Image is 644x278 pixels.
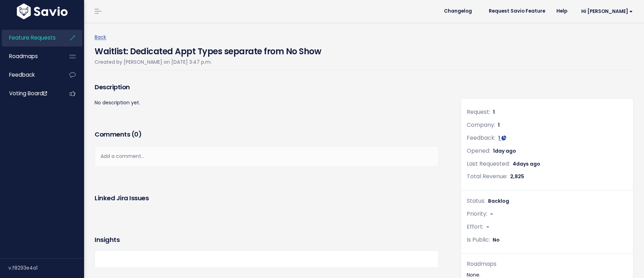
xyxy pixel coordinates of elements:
[95,58,212,65] span: Created by [PERSON_NAME] on [DATE] 3:47 p.m.
[467,147,490,155] span: Opened:
[551,6,573,16] a: Help
[498,121,500,128] span: 1
[95,146,439,167] div: Add a comment...
[95,34,106,41] a: Back
[488,197,509,204] span: Backlog
[493,236,500,243] span: No
[134,130,138,139] span: 0
[9,71,35,78] span: Feedback
[493,147,516,154] span: 1
[95,98,439,107] p: No description yet.
[2,48,58,64] a: Roadmaps
[467,134,495,142] span: Feedback:
[95,42,321,58] h4: Waitlist: Dedicated Appt Types separate from No Show
[9,90,47,97] span: Voting Board
[483,6,551,16] a: Request Savio Feature
[467,160,510,168] span: Last Requested:
[15,4,69,19] img: logo-white.9d6f32f41409.svg
[95,235,119,245] h3: Insights
[8,259,84,277] div: v.f8293e4a1
[516,160,540,167] span: days ago
[490,210,493,217] span: -
[467,223,484,231] span: Effort:
[467,172,507,180] span: Total Revenue:
[510,173,524,180] span: 2,825
[9,53,38,60] span: Roadmaps
[493,109,495,116] span: 1
[95,130,439,139] h3: Comments ( )
[467,259,628,269] div: Roadmaps
[495,147,516,154] span: day ago
[581,9,633,14] span: Hi [PERSON_NAME]
[2,67,58,83] a: Feedback
[573,6,638,17] a: Hi [PERSON_NAME]
[498,134,500,141] span: 1
[467,236,490,244] span: Is Public:
[467,121,495,129] span: Company:
[467,197,485,205] span: Status:
[2,85,58,102] a: Voting Board
[95,82,439,92] h3: Description
[9,34,56,41] span: Feature Requests
[2,30,58,46] a: Feature Requests
[498,134,506,141] a: 1
[95,193,149,203] h3: Linked Jira issues
[486,223,489,230] span: -
[444,9,472,14] span: Changelog
[513,160,540,167] span: 4
[467,210,487,218] span: Priority:
[467,108,490,116] span: Request:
